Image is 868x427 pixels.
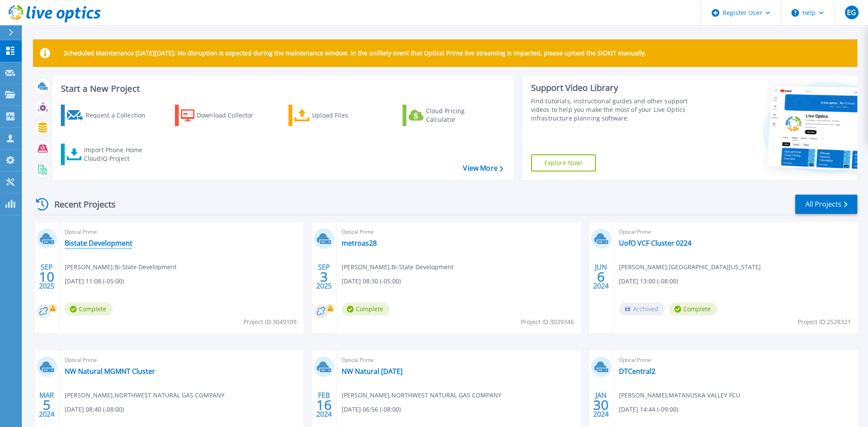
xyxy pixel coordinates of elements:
[39,273,54,280] span: 10
[316,401,332,409] span: 16
[288,105,384,126] a: Upload Files
[65,355,298,365] span: Optical Prime
[316,261,332,292] div: SEP 2025
[65,277,124,286] span: [DATE] 11:08 (-05:00)
[342,239,377,247] a: metroas28
[85,107,154,124] div: Request a Collection
[39,261,55,292] div: SEP 2025
[619,262,761,272] span: [PERSON_NAME] , [GEOGRAPHIC_DATA][US_STATE]
[426,107,494,124] div: Cloud Pricing Calculator
[619,367,655,376] a: DTCentral2
[342,355,575,365] span: Optical Prime
[61,84,503,93] h3: Start a New Project
[597,273,605,280] span: 6
[243,317,297,327] span: Project ID: 3049109
[342,277,401,286] span: [DATE] 08:30 (-05:00)
[531,82,702,93] div: Support Video Library
[342,391,502,400] span: [PERSON_NAME] , NORTHWEST NATURAL GAS COMPANY
[619,405,678,414] span: [DATE] 14:44 (-09:00)
[669,303,717,316] span: Complete
[531,97,702,123] div: Find tutorials, instructional guides and other support videos to help you make the most of your L...
[175,105,270,126] a: Download Collector
[61,105,156,126] a: Request a Collection
[521,317,574,327] span: Project ID: 3039346
[43,401,51,409] span: 5
[593,401,609,409] span: 30
[619,239,691,247] a: UofO VCF Cluster 0224
[593,261,609,292] div: JUN 2024
[65,405,124,414] span: [DATE] 08:40 (-08:00)
[531,154,596,171] a: Explore Now!
[795,195,857,214] a: All Projects
[65,367,155,376] a: NW Natural MGMNT Cluster
[619,277,678,286] span: [DATE] 13:00 (-08:00)
[33,194,127,215] div: Recent Projects
[65,303,113,316] span: Complete
[197,107,265,124] div: Download Collector
[463,164,503,172] a: View More
[342,405,401,414] span: [DATE] 06:56 (-08:00)
[402,105,498,126] a: Cloud Pricing Calculator
[320,273,328,280] span: 3
[84,146,151,163] div: Import Phone Home CloudIQ Project
[619,391,740,400] span: [PERSON_NAME] , MATANUSKA VALLEY FCU
[798,317,851,327] span: Project ID: 2528321
[65,239,132,247] a: Bistate Development
[342,262,454,272] span: [PERSON_NAME] , Bi-State Development
[39,389,55,421] div: MAR 2024
[65,227,298,237] span: Optical Prime
[619,227,852,237] span: Optical Prime
[619,303,665,316] span: Archived
[64,50,646,57] p: Scheduled Maintenance [DATE][DATE]: No disruption is expected during the maintenance window. In t...
[847,9,856,16] span: EG
[619,355,852,365] span: Optical Prime
[312,107,381,124] div: Upload Files
[316,389,332,421] div: FEB 2024
[342,367,402,376] a: NW Natural [DATE]
[593,389,609,421] div: JAN 2024
[342,227,575,237] span: Optical Prime
[65,391,225,400] span: [PERSON_NAME] , NORTHWEST NATURAL GAS COMPANY
[342,303,390,316] span: Complete
[65,262,177,272] span: [PERSON_NAME] , Bi-State Development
